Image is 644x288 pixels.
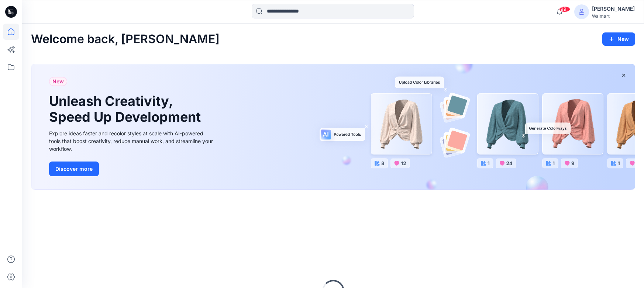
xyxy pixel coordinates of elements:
button: Discover more [49,162,99,176]
h1: Unleash Creativity, Speed Up Development [49,93,204,125]
div: Walmart [592,13,635,19]
div: Explore ideas faster and recolor styles at scale with AI-powered tools that boost creativity, red... [49,129,215,153]
button: New [602,32,635,46]
span: New [52,77,64,86]
span: 99+ [559,6,570,12]
h2: Welcome back, [PERSON_NAME] [31,32,220,46]
div: [PERSON_NAME] [592,4,635,13]
a: Discover more [49,162,215,176]
svg: avatar [579,9,585,15]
